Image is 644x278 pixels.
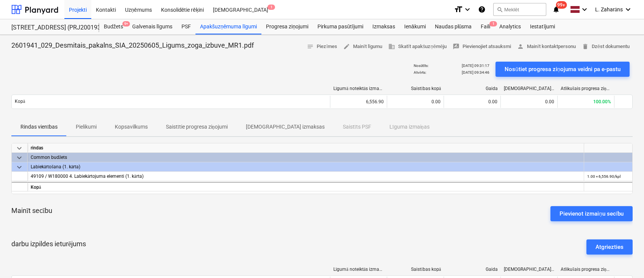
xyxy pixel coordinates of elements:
a: Ienākumi [400,19,430,34]
p: [DATE] 09:31:17 [462,63,489,68]
div: Pievienot izmaiņu secību [560,209,624,219]
span: 100.00% [593,99,611,104]
button: Atgriezties [586,239,633,255]
span: edit [343,43,350,50]
span: Pievienojiet atsauksmi [453,42,511,51]
div: Atlikušais progresa ziņojums [561,267,611,272]
button: Pievienot izmaiņu secību [550,206,633,221]
span: keyboard_arrow_down [15,153,24,162]
p: 2601941_029_Desmitais_pakalns_SIA_20250605_Ligums_zoga_izbuve_MR1.pdf [11,41,254,50]
div: Atgriezties [596,242,624,252]
p: Rindas vienības [20,123,58,131]
p: Pielikumi [76,123,97,131]
button: Skatīt apakšuzņēmēju [385,41,450,53]
p: Nosūtīts : [414,63,428,68]
span: keyboard_arrow_down [15,163,24,172]
div: 6,556.90 [330,96,387,108]
span: delete [582,43,589,50]
div: Nosūtiet progresa ziņojuma veidni pa e-pastu [505,64,621,74]
a: Galvenais līgums [128,19,177,34]
a: Iestatījumi [525,19,560,34]
span: Dzēst dokumentu [582,42,630,51]
a: PSF [177,19,195,34]
button: Pievienojiet atsauksmi [450,41,514,53]
a: Faili1 [476,19,495,34]
span: 0.00 [545,99,554,104]
div: Līgumā noteiktās izmaksas [333,267,384,272]
span: 0.00 [488,99,497,104]
div: Līgumā noteiktās izmaksas [333,86,384,92]
button: Mainīt līgumu [340,41,385,53]
div: Faili [476,19,495,34]
div: Atlikušais progresa ziņojums [561,86,611,92]
p: Atvērts : [414,70,426,75]
span: business [388,43,395,50]
iframe: Chat Widget [606,242,644,278]
div: Labiekārtošana (1. kārta) [31,162,581,172]
span: Piezīmes [307,42,337,51]
a: Progresa ziņojumi [261,19,313,34]
div: Saistības kopā [390,86,441,92]
a: Analytics [495,19,525,34]
span: person [517,43,524,50]
a: Budžets9+ [99,19,128,34]
span: Skatīt apakšuzņēmēju [388,42,447,51]
a: Pirkuma pasūtījumi [313,19,368,34]
a: Apakšuzņēmuma līgumi [195,19,261,34]
div: 49109 / W180000 4. Labiekārtojuma elementi (1. kārta) [31,172,581,181]
span: Mainīt kontaktpersonu [517,42,576,51]
div: Gaida [447,86,498,91]
span: 9+ [122,21,130,26]
div: [DEMOGRAPHIC_DATA] izmaksas [504,86,555,91]
p: Saistītie progresa ziņojumi [166,123,228,131]
button: Mainīt kontaktpersonu [514,41,579,53]
span: Mainīt līgumu [343,42,382,51]
p: Kopsavilkums [115,123,148,131]
span: keyboard_arrow_down [15,144,24,153]
button: Piezīmes [304,41,340,53]
span: 0.00 [431,99,441,104]
div: [STREET_ADDRESS] (PRJ2001934) 2601941 [11,24,90,32]
div: Budžets [99,19,128,34]
small: 1.00 × 6,556.90 / kpl [587,174,621,179]
div: Saistības kopā [390,267,441,272]
a: Naudas plūsma [430,19,477,34]
a: Izmaksas [368,19,400,34]
div: rindas [28,143,584,153]
div: [DEMOGRAPHIC_DATA] izmaksas [504,267,555,272]
span: 1 [489,21,497,26]
span: 1 [267,5,275,10]
button: Nosūtiet progresa ziņojuma veidni pa e-pastu [496,62,630,77]
p: Mainīt secību [11,206,52,215]
span: notes [307,43,314,50]
div: Common budžets [31,153,581,162]
div: Gaida [447,267,498,272]
button: Dzēst dokumentu [579,41,633,53]
div: Kopā [28,182,584,191]
p: [DEMOGRAPHIC_DATA] izmaksas [246,123,325,131]
p: [DATE] 09:34:46 [462,70,489,75]
p: Kopā [15,98,25,105]
span: rate_review [453,43,460,50]
p: darbu izpildes ieturējums [11,239,86,255]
